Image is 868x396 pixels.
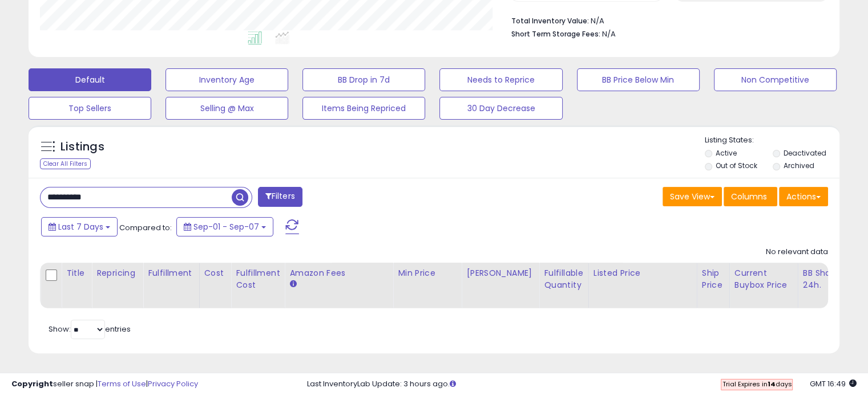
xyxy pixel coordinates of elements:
[767,379,775,389] b: 14
[307,379,857,390] div: Last InventoryLab Update: 3 hours ago.
[119,222,172,233] span: Compared to:
[289,279,296,289] small: Amazon Fees.
[439,68,562,91] button: Needs to Reprice
[714,68,837,91] button: Non Competitive
[810,378,857,389] span: 2025-09-15 16:49 GMT
[783,161,814,170] label: Archived
[41,217,118,236] button: Last 7 Days
[439,97,562,120] button: 30 Day Decrease
[258,187,302,207] button: Filters
[11,379,198,390] div: seller snap | |
[40,158,91,169] div: Clear All Filters
[466,267,534,279] div: [PERSON_NAME]
[60,139,104,155] h5: Listings
[663,187,722,206] button: Save View
[302,68,425,91] button: BB Drop in 7d
[11,378,53,389] strong: Copyright
[716,148,737,158] label: Active
[98,378,146,389] a: Terms of Use
[29,97,151,120] button: Top Sellers
[96,267,138,279] div: Repricing
[302,97,425,120] button: Items Being Repriced
[724,187,777,206] button: Columns
[289,267,388,279] div: Amazon Fees
[803,267,845,291] div: BB Share 24h.
[594,267,692,279] div: Listed Price
[716,161,757,170] label: Out of Stock
[148,378,198,389] a: Privacy Policy
[731,191,767,202] span: Columns
[66,267,87,279] div: Title
[165,97,288,120] button: Selling @ Max
[511,13,819,27] li: N/A
[734,267,793,291] div: Current Buybox Price
[148,267,194,279] div: Fulfillment
[204,267,227,279] div: Cost
[49,324,131,334] span: Show: entries
[544,267,583,291] div: Fulfillable Quantity
[577,68,700,91] button: BB Price Below Min
[165,68,288,91] button: Inventory Age
[779,187,828,206] button: Actions
[176,217,273,236] button: Sep-01 - Sep-07
[783,148,826,158] label: Deactivated
[511,16,589,26] b: Total Inventory Value:
[236,267,280,291] div: Fulfillment Cost
[602,28,616,39] span: N/A
[398,267,457,279] div: Min Price
[29,68,151,91] button: Default
[702,267,725,291] div: Ship Price
[58,221,103,232] span: Last 7 Days
[705,135,839,146] p: Listing States:
[511,29,600,39] b: Short Term Storage Fees:
[766,247,828,258] div: No relevant data
[722,379,792,389] span: Trial Expires in days
[193,221,259,232] span: Sep-01 - Sep-07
